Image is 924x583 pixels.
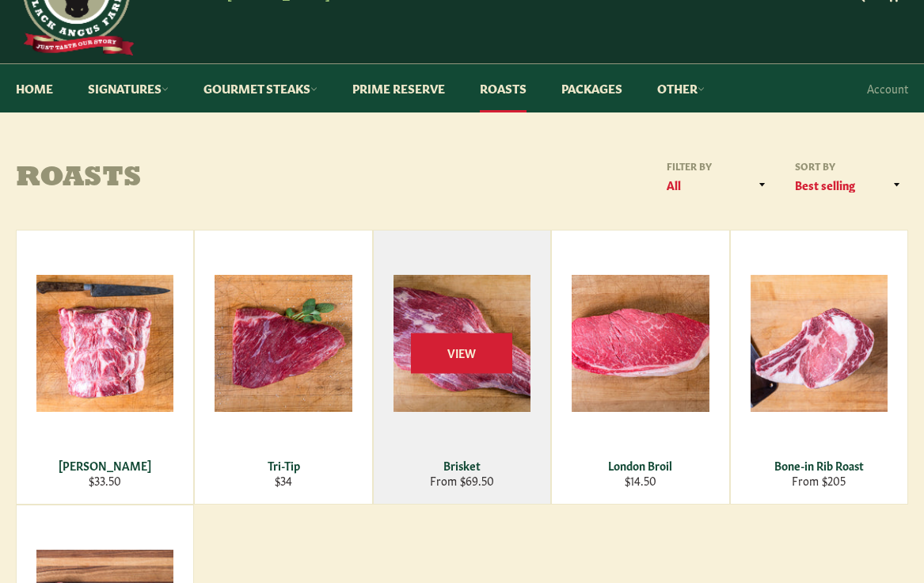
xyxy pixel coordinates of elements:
[337,64,461,112] a: Prime Reserve
[16,163,462,195] h1: Roasts
[789,159,908,173] label: Sort by
[16,230,194,505] a: Chuck Roast [PERSON_NAME] $33.50
[205,458,362,473] div: Tri-Tip
[194,230,372,505] a: Tri-Tip Tri-Tip $34
[72,64,184,112] a: Signatures
[411,333,512,373] span: View
[730,230,908,505] a: Bone-in Rib Roast Bone-in Rib Roast From $205
[546,64,638,112] a: Packages
[27,458,184,473] div: [PERSON_NAME]
[551,230,729,505] a: London Broil London Broil $14.50
[215,275,352,412] img: Tri-Tip
[383,458,540,473] div: Brisket
[373,230,551,505] a: Brisket Brisket From $69.50 View
[641,64,721,112] a: Other
[751,275,888,412] img: Bone-in Rib Roast
[36,275,173,412] img: Chuck Roast
[740,473,897,488] div: From $205
[562,473,719,488] div: $14.50
[464,64,542,112] a: Roasts
[562,458,719,473] div: London Broil
[188,64,333,112] a: Gourmet Steaks
[661,159,774,173] label: Filter by
[205,473,362,488] div: $34
[740,458,897,473] div: Bone-in Rib Roast
[27,473,184,488] div: $33.50
[572,275,709,412] img: London Broil
[859,65,916,112] a: Account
